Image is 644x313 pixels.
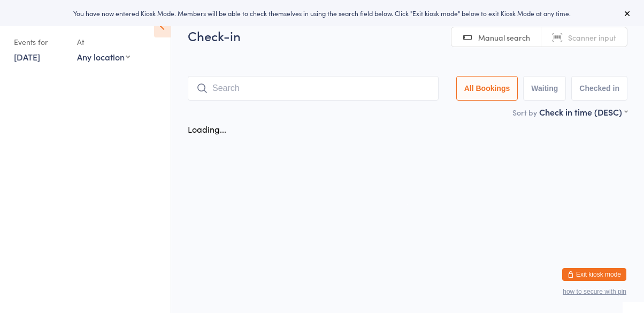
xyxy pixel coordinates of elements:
div: You have now entered Kiosk Mode. Members will be able to check themselves in using the search fie... [17,9,627,18]
label: Sort by [512,107,537,118]
div: Events for [14,33,66,51]
span: Manual search [478,32,530,43]
div: Check in time (DESC) [539,106,627,118]
div: Loading... [188,123,226,135]
span: Scanner input [568,32,616,43]
h2: Check-in [188,27,627,44]
input: Search [188,76,439,101]
div: At [77,33,130,51]
button: how to secure with pin [563,288,626,295]
button: Waiting [523,76,566,101]
button: Exit kiosk mode [562,268,626,281]
div: Any location [77,51,130,63]
a: [DATE] [14,51,40,63]
button: All Bookings [456,76,518,101]
button: Checked in [571,76,627,101]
